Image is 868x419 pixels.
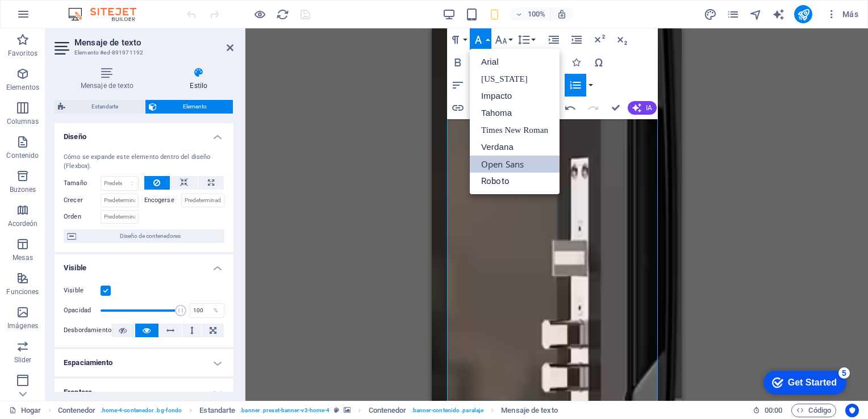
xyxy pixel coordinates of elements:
[808,404,831,417] font: Código
[276,8,289,21] i: Reload page
[646,104,652,111] span: IA
[791,404,836,417] button: Código
[772,8,785,21] i: AI Writer
[6,287,39,296] p: Funciones
[726,7,740,21] button: Páginas
[470,70,560,87] a: Georgia
[543,28,565,51] button: Increase Indent
[64,210,101,224] label: Orden
[55,379,233,406] h4: Frontera
[64,324,111,337] label: Desbordamiento
[80,229,221,243] span: Diseño de contenedores
[753,404,783,417] h6: Session time
[727,8,740,21] i: Pages (Ctrl+Alt+S)
[470,104,560,121] a: Tahoma
[797,8,810,21] i: Publish
[470,139,560,156] a: Verdana
[470,28,491,51] button: Font Family
[74,48,211,58] h3: Elemento #ed-891971192
[470,121,560,139] a: Times New Roman
[64,194,101,207] label: Crecer
[14,355,32,364] p: Slider
[470,53,560,70] a: Arial
[842,10,858,19] font: Más
[447,74,469,97] button: Align Left
[515,28,537,51] button: Line Height
[369,404,407,417] span: Click to select. Double-click to edit
[8,219,38,228] p: Acordeón
[10,185,36,194] p: Buzones
[7,321,38,330] p: Imágenes
[510,7,550,21] button: 100%
[470,173,560,190] a: Roboto
[565,51,587,74] button: Icons
[749,7,762,21] button: navegante
[589,28,610,51] button: Superscript
[253,7,266,21] button: Click here to leave preview mode and continue editing
[55,254,233,275] h4: Visible
[144,194,181,207] label: Encogerse
[527,7,545,21] h6: 100%
[344,407,350,413] i: This element contains a background
[845,404,859,417] button: Centrados en el usuario
[145,100,233,114] button: Elemento
[771,7,785,21] button: text_generator
[101,194,139,207] input: Predeterminado
[7,117,39,126] p: Columnas
[69,100,141,114] span: Estandarte
[101,210,139,224] input: Predeterminado
[190,82,207,90] font: Estilo
[821,5,863,23] button: Más
[64,284,101,298] label: Visible
[611,28,633,51] button: Subscript
[9,6,92,30] div: Get Started 5 items remaining, 0% complete
[493,28,514,51] button: Font Size
[199,404,235,417] span: Click to select. Double-click to edit
[470,87,560,104] a: Impact
[181,194,225,207] input: Predeterminado
[55,100,145,114] button: Estandarte
[6,83,39,92] p: Elementos
[64,229,224,243] button: Diseño de contenedores
[566,28,587,51] button: Decrease Indent
[447,28,469,51] button: Paragraph Format
[605,97,627,119] button: Confirm (Ctrl+⏎)
[8,49,37,58] p: Favoritos
[6,151,39,160] p: Contenido
[208,304,224,317] div: %
[58,404,558,417] nav: breadcrumb
[276,7,289,21] button: recargar
[21,404,41,417] font: Hogar
[470,49,560,194] div: Font Family
[794,5,812,23] button: publicar
[55,349,233,376] h4: Espaciamiento
[749,8,762,21] i: Navigator
[12,253,33,262] p: Mesas
[160,100,230,114] span: Elemento
[9,404,41,417] a: Click to cancel selection. Double-click to open Pages
[557,9,567,19] i: On resize automatically adjust zoom level to fit chosen device.
[64,153,224,171] div: Cómo se expande este elemento dentro del diseño (Flexbox).
[447,51,469,74] button: Bold (Ctrl+B)
[470,156,560,173] a: Open Sans
[64,180,101,186] label: Tamaño
[81,82,133,90] font: Mensaje de texto
[34,12,82,23] div: Get Started
[84,2,95,14] div: 5
[55,123,233,144] h4: Diseño
[560,97,581,119] button: Undo (Ctrl+Z)
[334,407,339,413] i: This element is a customizable preset
[565,74,586,97] button: Ordered List
[765,404,782,417] span: 00 00
[101,404,182,417] span: .home-4-contenedor .bg-fondo
[65,7,151,21] img: Logotipo del editor
[240,404,329,417] span: . banner .preset-banner-v3-home-4
[64,307,101,313] label: Opacidad
[704,8,717,21] i: Design (Ctrl+Alt+Y)
[582,97,604,119] button: Redo (Ctrl+Shift+Z)
[74,37,233,48] h2: Mensaje de texto
[58,404,96,417] span: Click to select. Double-click to edit
[586,74,595,97] button: Ordered List
[588,51,610,74] button: Special Characters
[411,404,484,417] span: .banner-contenido .paralaje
